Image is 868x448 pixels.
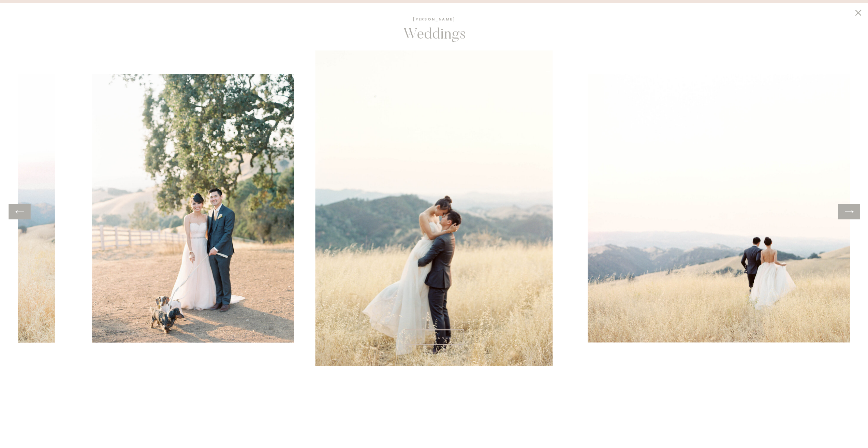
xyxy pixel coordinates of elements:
h1: [PERSON_NAME] [400,16,469,24]
h1: “The final photos capture the essence of the day and our love through her photography.” [441,12,576,51]
a: book a consult [407,334,462,340]
h1: Weddings [369,26,500,48]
